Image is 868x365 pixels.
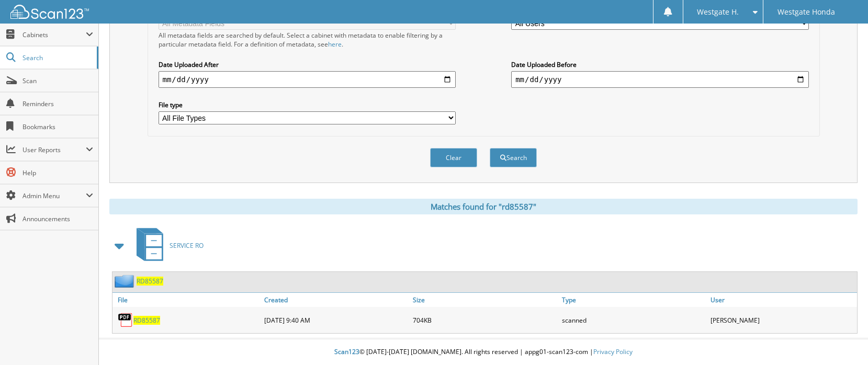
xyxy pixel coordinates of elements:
[328,40,342,49] a: here
[490,148,537,167] button: Search
[559,293,708,307] a: Type
[22,76,93,85] span: Scan
[697,9,739,15] span: Westgate H.
[410,293,559,307] a: Size
[130,225,204,266] a: SERVICE RO
[22,145,86,154] span: User Reports
[22,191,86,200] span: Admin Menu
[777,9,835,15] span: Westgate Honda
[159,31,456,49] div: All metadata fields are searched by default. Select a cabinet with metadata to enable filtering b...
[159,71,456,88] input: start
[511,60,808,69] label: Date Uploaded Before
[816,315,868,365] iframe: Chat Widget
[133,316,160,325] a: RD85587
[708,310,857,330] div: [PERSON_NAME]
[511,71,808,88] input: end
[22,53,92,62] span: Search
[137,277,163,286] a: RD85587
[10,5,89,19] img: scan123-logo-white.svg
[99,339,868,365] div: © [DATE]-[DATE] [DOMAIN_NAME]. All rights reserved | appg01-scan123-com |
[159,100,456,109] label: File type
[559,310,708,330] div: scanned
[22,30,86,39] span: Cabinets
[118,312,133,328] img: PDF.png
[262,293,411,307] a: Created
[593,347,633,356] a: Privacy Policy
[170,241,204,250] span: SERVICE RO
[112,293,262,307] a: File
[708,293,857,307] a: User
[262,310,411,330] div: [DATE] 9:40 AM
[430,148,477,167] button: Clear
[410,310,559,330] div: 704KB
[159,60,456,69] label: Date Uploaded After
[109,199,858,214] div: Matches found for "rd85587"
[22,214,93,223] span: Announcements
[115,275,137,288] img: folder2.png
[22,122,93,131] span: Bookmarks
[22,168,93,177] span: Help
[22,99,93,108] span: Reminders
[334,347,359,356] span: Scan123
